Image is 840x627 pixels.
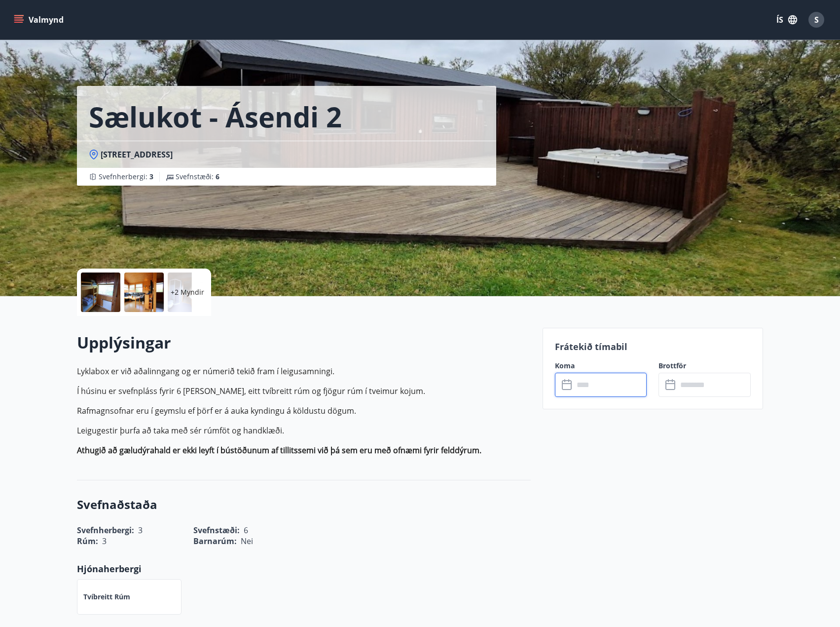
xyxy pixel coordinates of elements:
[77,536,98,547] span: Rúm :
[89,98,342,135] h1: Sælukot - Ásendi 2
[12,11,68,29] button: menu
[216,172,219,181] span: 6
[658,361,751,371] label: Brottför
[77,425,531,436] p: Leigugestir þurfa að taka með sér rúmföt og handklæði.
[102,536,107,547] span: 3
[193,536,237,547] span: Barnarúm :
[171,287,204,297] p: +2 Myndir
[99,172,153,182] span: Svefnherbergi :
[77,365,531,377] p: Lyklabox er við aðalinngang og er númerið tekið fram í leigusamningi.
[77,445,481,456] strong: Athugið að gæludýrahald er ekki leyft í bústöðunum af tillitssemi við þá sem eru með ofnæmi fyrir...
[814,14,819,25] span: S
[83,592,130,602] p: Tvíbreitt rúm
[77,332,531,353] h2: Upplýsingar
[771,11,803,29] button: ÍS
[555,361,647,371] label: Koma
[77,496,531,513] h3: Svefnaðstaða
[149,172,153,181] span: 3
[77,562,531,575] p: Hjónaherbergi
[804,8,828,32] button: S
[77,385,531,397] p: Í húsinu er svefnpláss fyrir 6 [PERSON_NAME], eitt tvíbreitt rúm og fjögur rúm í tveimur kojum.
[101,149,173,160] span: [STREET_ADDRESS]
[555,340,751,353] p: Frátekið tímabil
[77,405,531,417] p: Rafmagnsofnar eru í geymslu ef þörf er á auka kyndingu á köldustu dögum.
[241,536,253,547] span: Nei
[176,172,219,182] span: Svefnstæði :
